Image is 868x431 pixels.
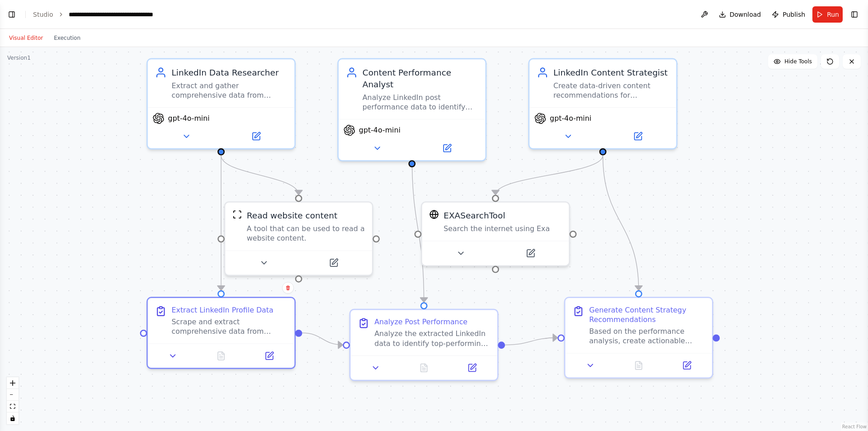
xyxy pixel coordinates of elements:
button: Visual Editor [4,33,48,43]
div: ScrapeWebsiteToolRead website contentA tool that can be used to read a website content. [224,201,373,276]
div: Analyze Post Performance [374,317,467,327]
button: No output available [196,349,246,363]
button: No output available [613,358,664,373]
a: Studio [33,11,53,18]
button: Download [715,6,765,23]
div: Scrape and extract comprehensive data from {linkedin_profile_url} including recent posts (last 20... [172,317,288,336]
button: Run [812,6,843,23]
span: Publish [783,10,805,19]
div: Read website content [247,210,337,222]
span: gpt-4o-mini [168,114,210,123]
div: Extract LinkedIn Profile Data [172,305,274,315]
div: Create data-driven content recommendations for {linkedin_profile_url} based on performance analys... [553,81,669,100]
nav: breadcrumb [33,10,170,19]
button: Publish [768,6,809,23]
g: Edge from 698f9e61-76f3-421d-a2b1-da6bcf93fcc7 to a8f08acc-8489-490b-be31-d9d827596694 [406,156,430,303]
div: LinkedIn Content StrategistCreate data-driven content recommendations for {linkedin_profile_url} ... [528,58,678,150]
span: Run [827,10,839,19]
g: Edge from 5ecda965-ff28-4cb5-8ddf-9affe2ea9911 to 498ca3ed-0819-420c-8122-95acc866736a [215,156,305,195]
button: zoom in [7,377,19,389]
button: fit view [7,401,19,412]
div: Generate Content Strategy Recommendations [589,305,705,324]
div: EXASearchToolEXASearchToolSearch the internet using Exa [421,201,570,266]
div: Version 1 [7,54,31,62]
div: Search the internet using Exa [443,224,561,233]
button: Show left sidebar [5,8,18,21]
div: Analyze the extracted LinkedIn data to identify top-performing posts, engagement patterns, conten... [374,329,490,348]
g: Edge from 834effea-e984-48d4-aad0-d4e4b1263ee1 to 37d3ad13-754a-47e4-b353-b641765c196c [597,156,645,290]
button: Delete node [282,282,294,294]
div: Content Performance AnalystAnalyze LinkedIn post performance data to identify top-performing cont... [337,58,486,161]
button: Open in side panel [300,256,367,270]
img: EXASearchTool [429,210,439,219]
button: Execution [48,33,86,43]
div: LinkedIn Data ResearcherExtract and gather comprehensive data from {linkedin_profile_url}, includ... [146,58,296,150]
button: toggle interactivity [7,412,19,424]
div: LinkedIn Content Strategist [553,66,669,78]
img: ScrapeWebsiteTool [232,210,242,219]
g: Edge from 834effea-e984-48d4-aad0-d4e4b1263ee1 to ee23173a-fc33-49e4-b5c2-b8d25a5b2e72 [490,156,609,195]
button: Show right sidebar [848,8,861,21]
div: Analyze LinkedIn post performance data to identify top-performing content, engagement patterns, o... [363,93,478,112]
button: Open in side panel [249,349,290,363]
div: Extract and gather comprehensive data from {linkedin_profile_url}, including recent posts, engage... [172,81,288,100]
div: React Flow controls [7,377,19,424]
button: Open in side panel [604,129,671,144]
button: Open in side panel [413,141,481,156]
span: gpt-4o-mini [359,126,401,135]
button: Open in side panel [497,246,564,260]
div: Analyze Post PerformanceAnalyze the extracted LinkedIn data to identify top-performing posts, eng... [349,309,499,381]
button: Open in side panel [666,358,708,373]
div: EXASearchTool [443,210,505,222]
button: Hide Tools [768,54,817,69]
span: Hide Tools [784,58,812,65]
g: Edge from a8f08acc-8489-490b-be31-d9d827596694 to 37d3ad13-754a-47e4-b353-b641765c196c [505,332,557,351]
span: gpt-4o-mini [550,114,591,123]
g: Edge from b5d48ad7-6a1e-40b4-ba87-4fafee072986 to a8f08acc-8489-490b-be31-d9d827596694 [302,327,343,351]
g: Edge from 5ecda965-ff28-4cb5-8ddf-9affe2ea9911 to b5d48ad7-6a1e-40b4-ba87-4fafee072986 [215,156,227,290]
button: Open in side panel [452,361,493,375]
div: Extract LinkedIn Profile DataScrape and extract comprehensive data from {linkedin_profile_url} in... [146,297,296,369]
div: Based on the performance analysis, create actionable content recommendations for future LinkedIn ... [589,327,705,346]
button: No output available [399,361,449,375]
div: LinkedIn Data Researcher [172,66,288,78]
a: React Flow attribution [842,424,867,429]
span: Download [730,10,761,19]
div: A tool that can be used to read a website content. [247,224,365,243]
div: Content Performance Analyst [363,66,478,90]
button: zoom out [7,389,19,401]
div: Generate Content Strategy RecommendationsBased on the performance analysis, create actionable con... [564,297,713,379]
button: Open in side panel [222,129,290,144]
